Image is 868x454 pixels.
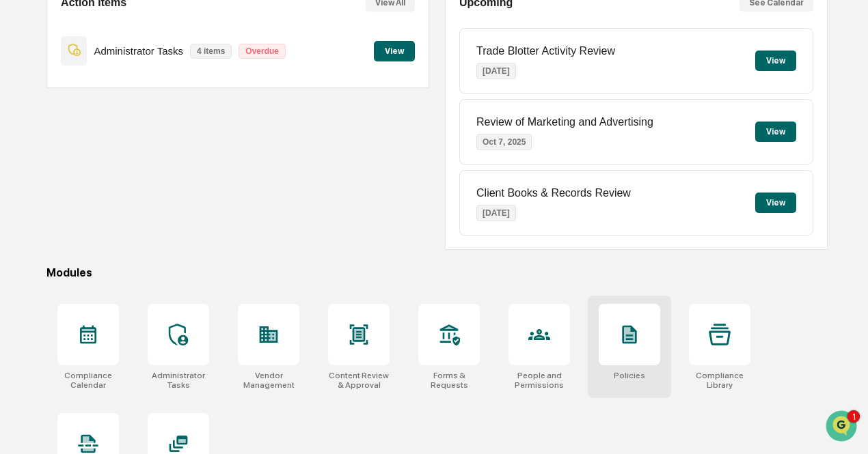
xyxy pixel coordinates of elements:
[14,162,92,173] div: Past conversations
[14,115,38,140] img: 1746055101610-c473b297-6a78-478c-a979-82029cc54cd1
[614,371,645,380] div: Policies
[8,311,92,335] a: 🔎Data Lookup
[476,116,653,128] p: Review of Marketing and Advertising
[508,371,570,390] div: People and Permissions
[148,371,209,390] div: Administrator Tasks
[14,40,249,61] p: How can we help?
[42,197,111,208] span: [PERSON_NAME]
[374,41,415,61] button: View
[689,371,750,390] div: Compliance Library
[755,193,796,213] button: View
[62,115,224,129] div: Start new chat
[121,197,149,208] span: [DATE]
[8,285,94,309] a: 🖐️Preclearance
[14,221,36,242] img: Jack Rasmussen
[476,63,516,79] p: [DATE]
[62,129,188,140] div: We're available if you need us!
[476,187,631,199] p: Client Books & Records Review
[755,122,796,142] button: View
[113,233,118,244] span: •
[476,134,532,150] p: Oct 7, 2025
[46,266,828,279] div: Modules
[476,45,615,57] p: Trade Blotter Activity Review
[212,160,249,176] button: See all
[96,337,165,348] a: Powered byPylon
[238,371,299,390] div: Vendor Management
[29,115,53,140] img: 8933085812038_c878075ebb4cc5468115_72.jpg
[328,371,390,390] div: Content Review & Approval
[418,371,480,390] div: Forms & Requests
[99,292,110,302] div: 🗄️
[42,233,111,244] span: [PERSON_NAME]
[121,233,149,244] span: [DATE]
[232,119,249,136] button: Start new chat
[113,197,118,208] span: •
[113,290,169,304] span: Attestations
[755,51,796,71] button: View
[374,44,415,57] a: View
[190,44,232,59] p: 4 items
[136,338,165,348] span: Pylon
[94,45,183,57] p: Administrator Tasks
[476,205,516,221] p: [DATE]
[27,234,38,245] img: 1746055101610-c473b297-6a78-478c-a979-82029cc54cd1
[824,409,861,446] iframe: Open customer support
[94,285,175,309] a: 🗄️Attestations
[27,290,88,304] span: Preclearance
[14,317,25,328] div: 🔎
[14,292,25,302] div: 🖐️
[14,184,36,205] img: Ashley Sweren
[57,371,119,390] div: Compliance Calendar
[27,316,86,330] span: Data Lookup
[239,44,286,59] p: Overdue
